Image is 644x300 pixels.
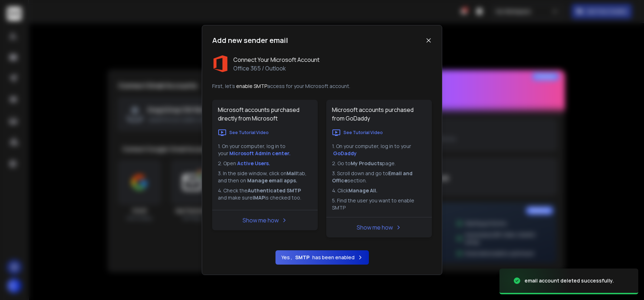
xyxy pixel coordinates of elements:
p: See Tutorial Video [229,130,269,136]
p: First, let's access for your Microsoft account. [212,83,432,90]
li: 2. Go to page. [332,160,426,167]
b: My Products [351,160,382,167]
li: 4. Check the and make sure is checked too. [218,187,312,201]
li: 3. In the side window, click on tab, and then on [218,170,312,184]
b: Manage All. [348,187,377,194]
b: Mail [287,170,297,177]
li: 4. Click [332,187,426,194]
a: Show me how [357,223,393,231]
span: enable SMTP [236,83,267,89]
h1: Add new sender email [212,35,288,45]
b: Manage email apps. [247,177,297,184]
li: 5. Find the user you want to enable SMTP [332,197,426,211]
button: Yes ,SMTPhas been enabled [275,250,369,265]
li: 1. On your computer, log in to your [218,143,312,157]
a: Show me how [243,216,279,224]
li: 3. Scroll down and go to section. [332,170,426,184]
b: IMAP [253,194,265,201]
b: SMTP [295,254,309,261]
h1: Microsoft accounts purchased from GoDaddy [326,100,432,128]
li: 1. On your computer, log in to your [332,143,426,157]
p: See Tutorial Video [343,130,383,136]
a: Microsoft Admin center. [229,150,291,157]
a: GoDaddy [333,150,357,157]
div: email account deleted successfully. [525,277,614,284]
b: Email and Office [332,170,414,184]
a: Active Users. [237,160,270,167]
h1: Connect Your Microsoft Account [233,55,319,64]
h1: Microsoft accounts purchased directly from Microsoft [212,100,318,128]
b: Authenticated SMTP [248,187,301,194]
p: Office 365 / Outlook [233,64,319,73]
li: 2. Open [218,160,312,167]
